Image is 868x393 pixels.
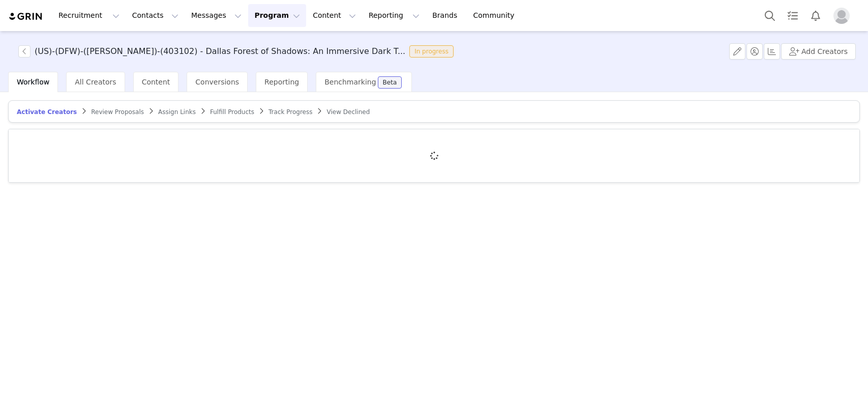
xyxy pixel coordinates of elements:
span: Conversions [195,78,239,86]
span: Reporting [264,78,299,86]
span: Activate Creators [17,108,77,116]
span: Content [142,78,170,86]
span: [object Object] [18,45,458,58]
span: Fulfill Products [210,108,254,116]
span: Review Proposals [91,108,144,116]
button: Program [248,4,306,27]
button: Messages [185,4,248,27]
span: Benchmarking [324,78,376,86]
a: Brands [426,4,466,27]
span: All Creators [75,78,116,86]
img: placeholder-profile.jpg [833,8,850,24]
a: Tasks [782,4,804,27]
div: Beta [383,79,397,86]
button: Notifications [804,4,827,27]
span: Workflow [17,78,49,86]
button: Add Creators [781,43,856,60]
span: In progress [409,45,454,58]
button: Reporting [363,4,426,27]
a: Community [467,4,525,27]
span: Track Progress [268,108,312,116]
button: Content [307,4,362,27]
img: grin logo [8,12,44,21]
button: Contacts [126,4,185,27]
h3: (US)-(DFW)-([PERSON_NAME])-(403102) - Dallas Forest of Shadows: An Immersive Dark T... [35,45,405,58]
span: View Declined [326,108,370,116]
button: Profile [827,8,860,24]
span: Assign Links [158,108,196,116]
button: Search [759,4,781,27]
button: Recruitment [52,4,126,27]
